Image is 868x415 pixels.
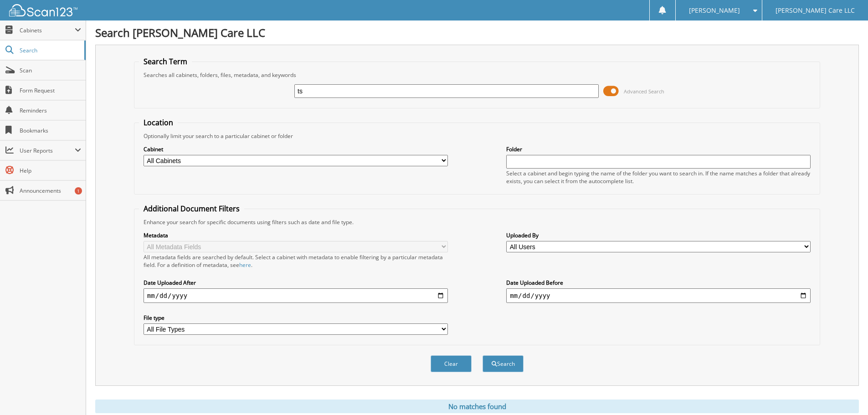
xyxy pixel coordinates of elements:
[95,400,859,413] div: No matches found
[139,71,815,79] div: Searches all cabinets, folders, files, metadata, and keywords
[506,145,811,153] label: Folder
[506,231,811,239] label: Uploaded By
[20,26,75,34] span: Cabinets
[776,8,855,13] span: [PERSON_NAME] Care LLC
[20,67,81,74] span: Scan
[139,204,244,214] legend: Additional Document Filters
[689,8,740,13] span: [PERSON_NAME]
[144,279,448,287] label: Date Uploaded After
[75,187,82,195] div: 1
[144,314,448,322] label: File type
[139,118,178,128] legend: Location
[144,288,448,303] input: start
[239,261,251,269] a: here
[139,218,815,226] div: Enhance your search for specific documents using filters such as date and file type.
[9,4,77,16] img: scan123-logo-white.svg
[139,132,815,140] div: Optionally limit your search to a particular cabinet or folder
[20,87,81,94] span: Form Request
[20,187,81,195] span: Announcements
[95,25,859,40] h1: Search [PERSON_NAME] Care LLC
[144,145,448,153] label: Cabinet
[144,231,448,239] label: Metadata
[20,167,81,174] span: Help
[506,279,811,287] label: Date Uploaded Before
[506,288,811,303] input: end
[506,169,811,185] div: Select a cabinet and begin typing the name of the folder you want to search in. If the name match...
[144,253,448,269] div: All metadata fields are searched by default. Select a cabinet with metadata to enable filtering b...
[20,107,81,114] span: Reminders
[483,355,524,372] button: Search
[20,127,81,134] span: Bookmarks
[20,147,75,154] span: User Reports
[139,56,192,67] legend: Search Term
[431,355,472,372] button: Clear
[624,88,664,95] span: Advanced Search
[20,46,80,54] span: Search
